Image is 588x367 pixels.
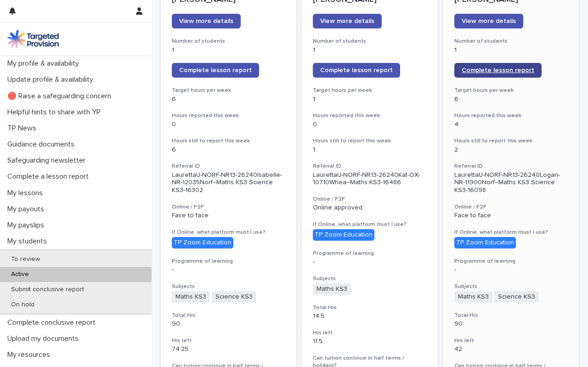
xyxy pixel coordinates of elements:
[313,204,426,212] p: Online approved
[313,221,426,228] h3: If Online, what platform must I use?
[454,46,568,54] p: 1
[172,171,285,194] p: LaurettaU-NORF-NR13-26240Isabelle-NR-12035Norf--Maths KS3 Science KS3-16302
[172,320,285,328] p: 90
[172,229,285,236] h3: If Online, what platform must I use?
[454,203,568,211] h3: Online / F2F
[454,312,568,319] h3: Total Hrs
[313,283,351,295] span: Maths KS3
[494,291,539,303] span: Science KS3
[454,291,492,303] span: Maths KS3
[172,345,285,353] p: 74.25
[172,312,285,319] h3: Total Hrs
[454,337,568,344] h3: Hrs left
[313,229,374,241] div: TP Zoom Education
[462,18,516,24] span: View more details
[212,291,256,303] span: Science KS3
[454,345,568,353] p: 42
[313,329,426,337] h3: Hrs left
[4,140,82,149] p: Guidance documents
[454,237,516,248] div: TP Zoom Education
[313,46,426,54] p: 1
[172,14,241,28] a: View more details
[4,350,57,359] p: My resources
[454,283,568,290] h3: Subjects
[172,163,285,170] h3: Referral ID
[179,18,233,24] span: View more details
[4,92,119,101] p: 🔴 Raise a safeguarding concern
[313,163,426,170] h3: Referral ID
[4,189,50,198] p: My lessons
[320,67,393,73] span: Complete lesson report
[454,121,568,129] p: 4
[462,67,534,73] span: Complete lesson report
[313,137,426,145] h3: Hours still to report this week
[172,283,285,290] h3: Subjects
[172,146,285,154] p: 6
[313,196,426,203] h3: Online / F2F
[172,212,285,220] p: Face to face
[4,221,51,230] p: My payslips
[172,96,285,103] p: 6
[313,96,426,103] p: 1
[454,14,523,28] a: View more details
[172,63,259,78] a: Complete lesson report
[454,38,568,45] h3: Number of students
[454,163,568,170] h3: Referral ID
[4,205,51,214] p: My payouts
[4,172,96,181] p: Complete a lesson report
[454,137,568,145] h3: Hours still to report this week
[172,46,285,54] p: 1
[172,87,285,94] h3: Target hours per week
[313,275,426,282] h3: Subjects
[4,286,91,294] p: Submit conclusive report
[4,156,93,165] p: Safeguarding newsletter
[313,146,426,154] p: 1
[172,337,285,344] h3: Hrs left
[4,255,47,263] p: To review
[454,212,568,220] p: Face to face
[313,112,426,119] h3: Hours reported this week
[454,63,542,78] a: Complete lesson report
[454,87,568,94] h3: Target hours per week
[313,87,426,94] h3: Target hours per week
[4,237,54,246] p: My students
[454,146,568,154] p: 2
[454,266,568,274] p: -
[454,96,568,103] p: 6
[172,237,233,248] div: TP Zoom Education
[4,271,36,278] p: Active
[454,112,568,119] h3: Hours reported this week
[172,258,285,265] h3: Programme of learning
[4,334,86,343] p: Upload my documents
[454,171,568,194] p: LaurettaU-NORF-NR13-26240Logan-NR-11900Norf--Maths KS3 Science KS3-16098
[172,203,285,211] h3: Online / F2F
[179,67,252,73] span: Complete lesson report
[313,121,426,129] p: 0
[313,258,426,266] p: -
[172,291,210,303] span: Maths KS3
[313,171,426,187] p: LaurettaU-NORF-NR13-26240Kat-OX-10710Whea--Maths KS3-16486
[313,304,426,311] h3: Total Hrs
[454,320,568,328] p: 90
[4,301,42,309] p: On hold
[313,338,426,345] p: 11.5
[313,312,426,320] p: 14.5
[4,75,101,84] p: Update profile & availability
[313,14,382,28] a: View more details
[4,108,108,117] p: Helpful hints to share with YP
[313,250,426,257] h3: Programme of learning
[7,30,59,48] img: M5nRWzHhSzIhMunXDL62
[172,112,285,119] h3: Hours reported this week
[172,137,285,145] h3: Hours still to report this week
[172,121,285,129] p: 0
[4,59,86,68] p: My profile & availability
[313,63,400,78] a: Complete lesson report
[172,266,285,274] p: -
[4,124,44,133] p: TP News
[454,258,568,265] h3: Programme of learning
[4,318,103,327] p: Complete conclusive report
[172,38,285,45] h3: Number of students
[454,229,568,236] h3: If Online, what platform must I use?
[313,38,426,45] h3: Number of students
[320,18,374,24] span: View more details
